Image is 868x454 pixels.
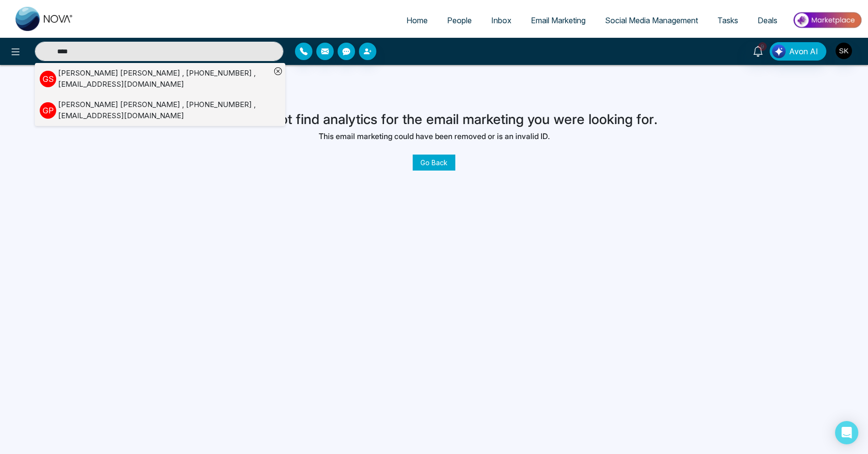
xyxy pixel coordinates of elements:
[531,16,586,25] span: Email Marketing
[58,99,271,121] div: [PERSON_NAME] [PERSON_NAME] , [PHONE_NUMBER] , [EMAIL_ADDRESS][DOMAIN_NAME]
[211,111,658,128] h3: We could not find analytics for the email marketing you were looking for.
[447,16,472,25] span: People
[770,42,826,61] button: Avon AI
[605,16,698,25] span: Social Media Management
[413,155,455,171] a: Go Back
[772,45,786,58] img: Lead Flow
[836,43,852,59] img: User Avatar
[792,9,862,31] img: Market-place.gif
[758,16,777,25] span: Deals
[746,42,770,59] a: 9
[789,46,818,57] span: Avon AI
[491,16,511,25] span: Inbox
[758,42,767,51] span: 9
[717,16,738,25] span: Tasks
[397,11,437,30] a: Home
[835,421,858,444] div: Open Intercom Messenger
[481,11,521,30] a: Inbox
[40,102,56,119] p: G P
[595,11,708,30] a: Social Media Management
[15,7,74,31] img: Nova CRM Logo
[58,68,271,90] div: [PERSON_NAME] [PERSON_NAME] , [PHONE_NUMBER] , [EMAIL_ADDRESS][DOMAIN_NAME]
[40,71,56,87] p: G S
[211,132,658,141] h6: This email marketing could have been removed or is an invalid ID.
[708,11,748,30] a: Tasks
[406,16,428,25] span: Home
[748,11,787,30] a: Deals
[437,11,481,30] a: People
[521,11,595,30] a: Email Marketing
